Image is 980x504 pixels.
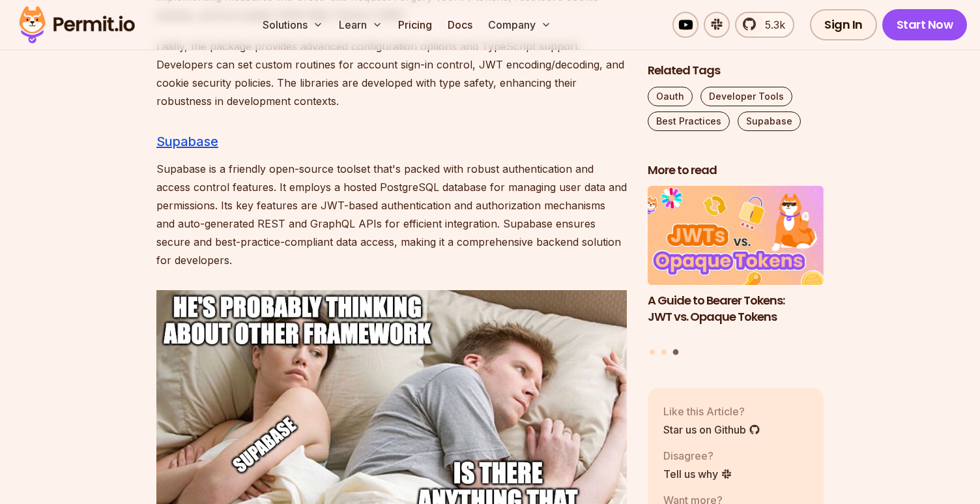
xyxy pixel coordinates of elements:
[700,87,792,106] a: Developer Tools
[663,404,760,419] p: Like this Article?
[393,12,437,38] a: Pricing
[156,37,627,110] p: Lastly, the package provides advanced configuration options and TypeScript support. Developers ca...
[257,12,328,38] button: Solutions
[648,162,824,179] h2: More to read
[13,3,141,47] img: Permit logo
[735,12,794,38] a: 5.3k
[648,87,693,106] a: Oauth
[648,186,824,286] img: A Guide to Bearer Tokens: JWT vs. Opaque Tokens
[648,186,824,342] a: A Guide to Bearer Tokens: JWT vs. Opaque TokensA Guide to Bearer Tokens: JWT vs. Opaque Tokens
[672,349,678,355] button: Go to slide 3
[648,111,730,131] a: Best Practices
[334,12,388,38] button: Learn
[648,293,824,325] h3: A Guide to Bearer Tokens: JWT vs. Opaque Tokens
[663,466,732,482] a: Tell us why
[648,186,824,342] li: 3 of 3
[648,186,824,357] div: Posts
[483,12,556,38] button: Company
[648,63,824,79] h2: Related Tags
[757,17,785,33] span: 5.3k
[156,134,218,149] a: Supabase
[738,111,801,131] a: Supabase
[810,9,877,40] a: Sign In
[650,349,655,355] button: Go to slide 1
[661,349,667,355] button: Go to slide 2
[882,9,968,40] a: Start Now
[156,160,627,269] p: Supabase is a friendly open-source toolset that's packed with robust authentication and access co...
[663,448,732,464] p: Disagree?
[663,422,760,437] a: Star us on Github
[442,12,478,38] a: Docs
